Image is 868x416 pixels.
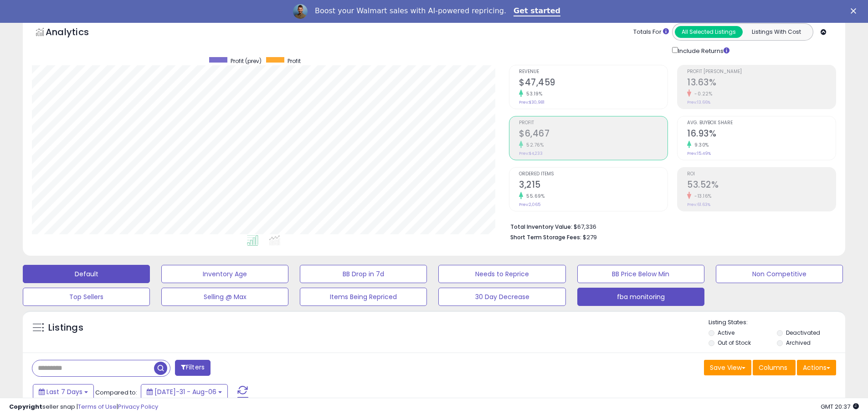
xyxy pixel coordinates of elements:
[519,121,668,126] span: Profit
[851,8,860,14] div: Close
[519,151,543,156] small: Prev: $4,233
[519,202,540,207] small: Prev: 2,065
[300,265,427,283] button: BB Drop in 7d
[95,388,137,397] span: Compared to:
[753,360,796,375] button: Columns
[687,77,836,90] h2: 13.63%
[288,57,301,65] span: Profit
[577,288,704,306] button: fba monitoring
[9,402,42,411] strong: Copyright
[523,193,544,200] small: 55.69%
[161,288,288,306] button: Selling @ Max
[33,384,94,400] button: Last 7 Days
[704,360,751,375] button: Save View
[691,90,712,97] small: -0.22%
[687,172,836,177] span: ROI
[583,233,597,242] span: $279
[519,77,668,90] h2: $47,459
[46,387,82,396] span: Last 7 Days
[523,142,544,148] small: 52.76%
[718,329,734,337] label: Active
[510,221,829,232] li: $67,336
[519,172,668,177] span: Ordered Items
[687,128,836,141] h2: 16.93%
[687,202,710,207] small: Prev: 61.63%
[510,223,572,231] b: Total Inventory Value:
[786,329,820,337] label: Deactivated
[759,363,787,372] span: Columns
[519,69,668,74] span: Revenue
[691,193,712,200] small: -13.16%
[523,90,542,97] small: 53.19%
[519,128,668,141] h2: $6,467
[718,339,751,347] label: Out of Stock
[161,265,288,283] button: Inventory Age
[510,233,581,241] b: Short Term Storage Fees:
[175,360,211,376] button: Filters
[633,28,669,37] div: Totals For
[438,265,565,283] button: Needs to Reprice
[514,6,560,16] a: Get started
[675,26,743,38] button: All Selected Listings
[141,384,228,400] button: [DATE]-31 - Aug-06
[231,57,262,65] span: Profit (prev)
[665,45,740,56] div: Include Returns
[716,265,843,283] button: Non Competitive
[519,100,544,105] small: Prev: $30,981
[78,402,117,411] a: Terms of Use
[48,321,83,334] h5: Listings
[438,288,565,306] button: 30 Day Decrease
[742,26,810,38] button: Listings With Cost
[23,288,150,306] button: Top Sellers
[315,6,506,16] div: Boost your Walmart sales with AI-powered repricing.
[687,100,710,105] small: Prev: 13.66%
[797,360,836,375] button: Actions
[23,265,150,283] button: Default
[786,339,811,347] label: Archived
[300,288,427,306] button: Items Being Repriced
[687,69,836,74] span: Profit [PERSON_NAME]
[9,403,158,411] div: seller snap | |
[687,121,836,126] span: Avg. Buybox Share
[709,318,845,327] p: Listing States:
[519,179,668,192] h2: 3,215
[687,151,711,156] small: Prev: 15.49%
[118,402,158,411] a: Privacy Policy
[46,26,107,41] h5: Analytics
[577,265,704,283] button: BB Price Below Min
[687,179,836,192] h2: 53.52%
[821,402,859,411] span: 2025-08-14 20:37 GMT
[691,142,709,148] small: 9.30%
[293,4,308,19] img: Profile image for Adrian
[154,387,216,396] span: [DATE]-31 - Aug-06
